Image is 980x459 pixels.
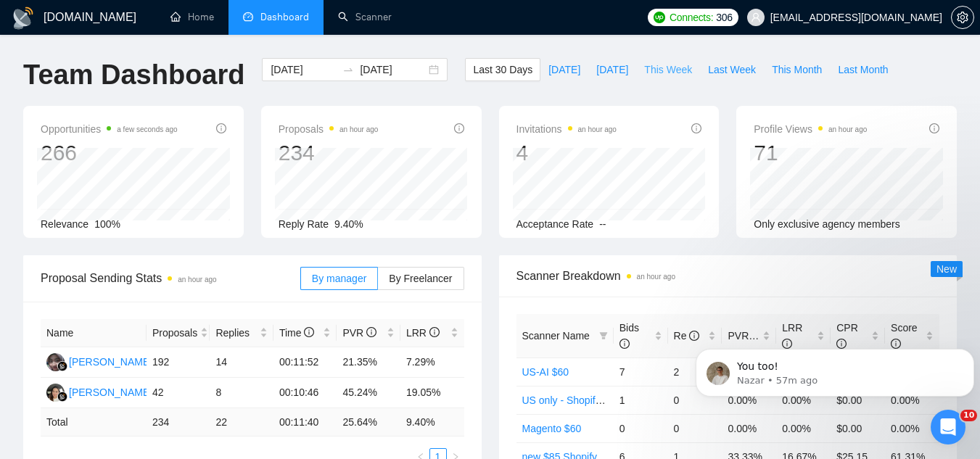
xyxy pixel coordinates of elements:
iframe: Intercom live chat [931,410,965,444]
button: Last 30 Days [465,58,540,81]
button: [DATE] [588,58,636,81]
time: an hour ago [178,276,216,284]
span: New [936,263,957,275]
td: 21.35% [337,347,400,378]
a: setting [951,12,974,23]
span: 10 [960,410,977,421]
td: 0.00% [722,414,776,442]
span: user [751,12,761,22]
span: Proposals [152,325,197,341]
img: NF [46,353,65,371]
th: Name [41,319,147,347]
span: info-circle [619,339,630,349]
button: setting [951,6,974,29]
input: End date [360,62,426,78]
span: 9.40% [334,218,363,230]
img: LA [46,384,65,402]
span: Reply Rate [279,218,329,230]
time: an hour ago [339,125,378,133]
div: 234 [279,139,379,167]
td: 192 [147,347,210,378]
span: This Month [772,62,822,78]
button: This Month [764,58,830,81]
div: 266 [41,139,178,167]
iframe: Intercom notifications message [690,318,980,420]
span: Replies [215,325,257,341]
td: 45.24% [337,378,400,408]
span: info-circle [366,327,376,337]
span: setting [952,12,973,23]
td: Total [41,408,147,437]
td: 0 [614,414,668,442]
span: 100% [94,218,120,230]
span: [DATE] [548,62,580,78]
a: NF[PERSON_NAME] Ayra [46,355,176,367]
td: 7.29% [400,347,464,378]
img: logo [12,7,35,30]
img: gigradar-bm.png [57,392,67,402]
span: Scanner Breakdown [516,267,940,285]
div: [PERSON_NAME] [69,384,152,400]
td: 0 [668,414,722,442]
td: 14 [210,347,273,378]
span: Scanner Name [522,330,590,342]
span: This Week [644,62,692,78]
td: 9.40 % [400,408,464,437]
button: [DATE] [540,58,588,81]
td: 00:10:46 [273,378,337,408]
time: an hour ago [828,125,867,133]
td: 0.00% [776,414,831,442]
td: 2 [668,357,722,386]
img: upwork-logo.png [654,12,665,23]
th: Proposals [147,319,210,347]
span: Connects: [670,9,713,25]
a: homeHome [170,11,214,23]
span: Bids [619,322,639,350]
span: [DATE] [596,62,628,78]
span: filter [599,331,608,340]
span: Re [674,330,700,342]
td: 22 [210,408,273,437]
a: LA[PERSON_NAME] [46,386,152,397]
span: Time [279,327,314,339]
span: info-circle [929,123,939,133]
td: 00:11:40 [273,408,337,437]
span: 306 [716,9,732,25]
a: US only - Shopify Migration $85 [522,394,665,406]
span: Last 30 Days [473,62,532,78]
span: By manager [312,273,366,284]
span: info-circle [216,123,226,133]
td: 42 [147,378,210,408]
span: LRR [406,327,440,339]
span: swap-right [342,64,354,75]
span: Dashboard [260,11,309,23]
button: This Week [636,58,700,81]
span: Acceptance Rate [516,218,594,230]
span: By Freelancer [389,273,452,284]
td: 00:11:52 [273,347,337,378]
td: 1 [614,386,668,414]
span: info-circle [304,327,314,337]
span: info-circle [429,327,440,337]
span: -- [599,218,606,230]
span: Last Week [708,62,756,78]
button: Last Month [830,58,896,81]
span: filter [596,325,611,347]
span: Only exclusive agency members [754,218,900,230]
time: an hour ago [578,125,617,133]
div: 4 [516,139,617,167]
div: [PERSON_NAME] Ayra [69,354,176,370]
td: 0 [668,386,722,414]
td: 234 [147,408,210,437]
span: Last Month [838,62,888,78]
a: searchScanner [338,11,392,23]
span: info-circle [691,123,701,133]
span: Proposals [279,120,379,138]
th: Replies [210,319,273,347]
div: 71 [754,139,867,167]
span: Proposal Sending Stats [41,269,300,287]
